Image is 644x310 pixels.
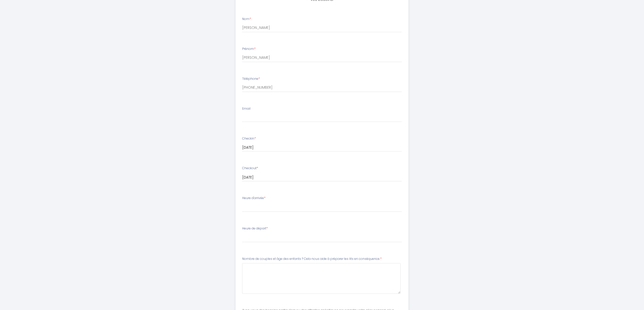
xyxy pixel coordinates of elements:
[242,106,251,111] label: Email
[242,136,256,141] label: Checkin
[242,226,268,231] label: Heure de départ
[242,166,258,171] label: Checkout
[242,47,256,51] label: Prénom
[242,76,260,81] label: Téléphone
[242,257,382,261] label: Nombre de couples et âge des enfants ? Cela nous aide à préparer les lits en conséquence.
[242,196,265,201] label: Heure d'arrivée
[242,17,251,22] label: Nom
